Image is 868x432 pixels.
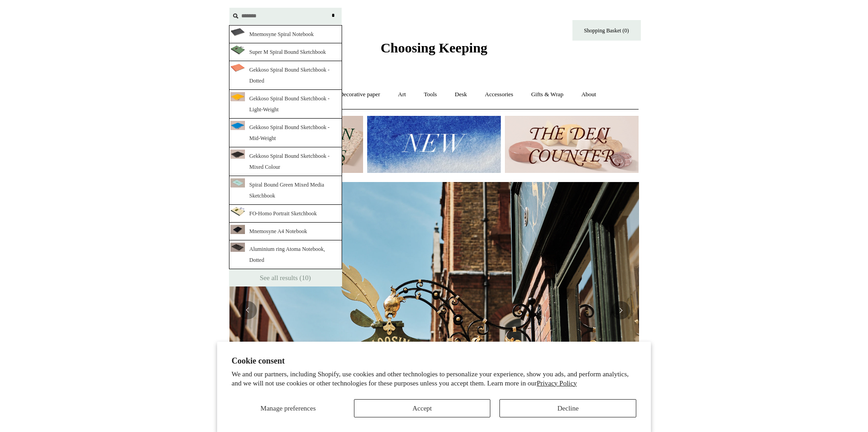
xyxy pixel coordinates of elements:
[260,405,316,412] span: Manage preferences
[572,20,641,41] a: Shopping Basket (0)
[331,83,388,107] a: Decorative paper
[380,47,487,54] a: Choosing Keeping
[229,240,342,269] a: Aluminium ring Atoma Notebook, Dotted
[229,269,342,286] a: See all results (10)
[230,207,245,216] img: Z9RyKg82PnW2wu42xx1f6ctjTsC06EhHK96ydtI1UOc_thumb.png
[477,83,521,107] a: Accessories
[537,380,577,387] a: Privacy Policy
[230,28,245,36] img: Bg2cevaket5O6grnAJAHChBeNFo_sDvlQ5wNMIcN2gQ_thumb.png
[229,25,342,43] a: Mnemosyne Spiral Notebook
[229,61,342,90] a: Gekkoso Spiral Bound Sketchbook - Dotted
[230,225,245,234] img: ChoosingKeeping_Session_05_mnemosyne_180_resized_thumb.jpg
[230,178,245,187] img: CopyrightChoosingKeepingBS20200715166RT_thumb.jpg
[230,150,245,159] img: CopyrightChoosingKeeping202204BS16842RT_thumb.jpg
[230,46,245,54] img: UX-d0haLh69nCkepS7RKEE93gdLmhuZHFfMvNf2wghU_thumb.png
[229,43,342,61] a: Super M Spiral Bound Sketchbook
[523,83,572,107] a: Gifts & Wrap
[380,40,487,55] span: Choosing Keeping
[354,399,491,417] button: Accept
[505,116,639,173] img: The Deli Counter
[229,205,342,223] a: FO-Homo Portrait Sketchbook
[447,83,475,107] a: Desk
[573,83,604,107] a: About
[390,83,414,107] a: Art
[229,90,342,119] a: Gekkoso Spiral Bound Sketchbook - Light-Weight
[230,64,245,72] img: j5-HQZ9Lseg7NgSyt2Ul_m0vJSf-h4OYT7yhjCDFI8s_thumb.png
[229,223,342,240] a: Mnemosyne A4 Notebook
[229,119,342,147] a: Gekkoso Spiral Bound Sketchbook - Mid-Weight
[230,121,245,130] img: CopyrightChoosingKeeping202204BS16840RT_thumb.jpg
[230,243,245,252] img: Copyright_Choosing_Keeping_20180213_BS_ATOMA_RT_thumb.jpg
[367,116,501,173] img: New.jpg__PID:f73bdf93-380a-4a35-bcfe-7823039498e1
[239,301,257,319] button: Previous
[232,356,637,366] h2: Cookie consent
[612,301,630,319] button: Next
[499,399,636,417] button: Decline
[232,370,637,388] p: We and our partners, including Shopify, use cookies and other technologies to personalize your ex...
[229,147,342,176] a: Gekkoso Spiral Bound Sketchbook - Mixed Colour
[229,176,342,205] a: Spiral Bound Green Mixed Media Sketchbook
[232,399,345,417] button: Manage preferences
[230,92,245,101] img: CopyrightChoosingKeeping202204BS16843RT_thumb.jpg
[416,83,445,107] a: Tools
